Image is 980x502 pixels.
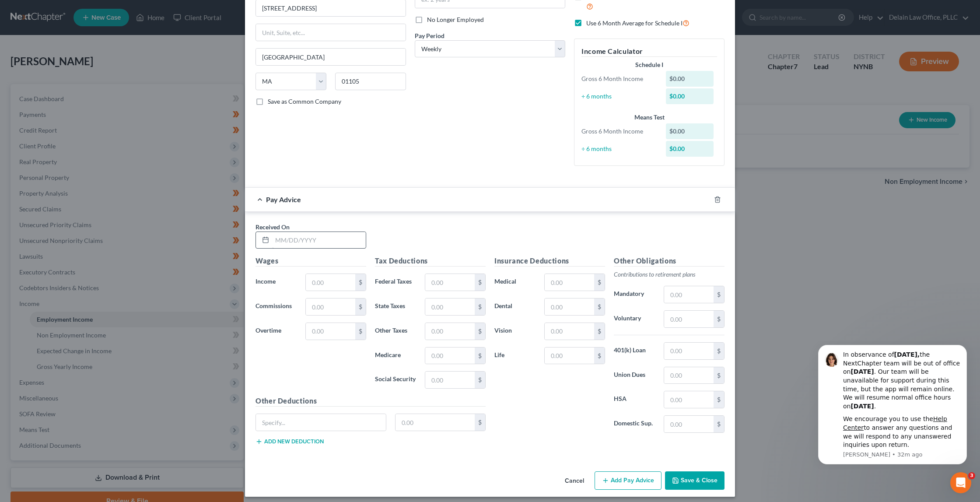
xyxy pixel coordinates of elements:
input: 0.00 [545,298,594,315]
input: Enter zip... [335,73,406,90]
span: No Longer Employed [427,16,484,23]
div: ÷ 6 months [577,144,661,153]
div: $0.00 [666,88,714,104]
label: 401(k) Loan [609,342,659,360]
h5: Other Obligations [614,256,724,267]
button: Cancel [558,472,591,490]
div: $ [475,274,485,291]
input: 0.00 [306,274,355,291]
div: $ [475,414,485,431]
label: Federal Taxes [371,274,420,291]
label: Other Taxes [371,323,420,340]
h5: Income Calculator [581,46,717,57]
input: 0.00 [545,348,594,364]
h5: Wages [255,256,366,267]
input: 0.00 [664,416,714,432]
button: Add Pay Advice [595,471,661,490]
h5: Tax Deductions [375,256,486,267]
span: 3 [968,472,975,479]
div: $ [355,298,366,315]
div: $ [714,286,724,303]
div: $ [714,311,724,327]
input: 0.00 [425,323,475,340]
input: 0.00 [425,348,475,364]
div: $0.00 [666,123,714,139]
div: $ [355,274,366,291]
div: Gross 6 Month Income [577,127,661,136]
div: $ [594,323,605,340]
div: $ [475,323,485,340]
div: Gross 6 Month Income [577,74,661,83]
span: Received On [255,223,290,231]
label: State Taxes [371,298,420,316]
div: $ [475,298,485,315]
span: Income [255,277,276,285]
div: ÷ 6 months [577,92,661,101]
label: Dental [490,298,540,316]
input: 0.00 [306,298,355,315]
label: Commissions [251,298,301,316]
div: $ [714,367,724,384]
label: Union Dues [609,367,659,384]
span: Pay Advice [266,195,301,204]
button: Add new deduction [255,438,324,445]
input: 0.00 [664,343,714,359]
div: $0.00 [666,71,714,87]
div: $ [594,274,605,291]
label: Voluntary [609,310,659,328]
h5: Other Deductions [255,396,486,407]
input: 0.00 [664,311,714,327]
div: Schedule I [581,60,717,69]
button: Save & Close [665,471,724,490]
div: Means Test [581,113,717,122]
div: $ [714,391,724,408]
input: Enter city... [256,49,406,65]
input: 0.00 [664,367,714,384]
div: $ [594,298,605,315]
input: Unit, Suite, etc... [256,24,406,41]
span: Pay Period [415,32,444,39]
h5: Insurance Deductions [494,256,605,267]
div: $ [714,416,724,432]
div: $ [714,343,724,359]
span: Use 6 Month Average for Schedule I [586,19,682,27]
input: 0.00 [545,323,594,340]
label: Domestic Sup. [609,415,659,433]
div: $ [355,323,366,340]
input: Specify... [256,414,386,431]
div: $ [475,348,485,364]
label: Life [490,347,540,365]
div: $ [475,372,485,388]
input: 0.00 [395,414,475,431]
input: MM/DD/YYYY [272,232,366,249]
input: 0.00 [664,286,714,303]
input: 0.00 [425,298,475,315]
p: Contributions to retirement plans [614,270,724,279]
span: Save as Common Company [268,98,341,105]
input: 0.00 [425,372,475,388]
label: Medicare [371,347,420,365]
div: $0.00 [666,141,714,157]
input: 0.00 [664,391,714,408]
input: 0.00 [306,323,355,340]
label: Overtime [251,323,301,340]
div: $ [594,348,605,364]
iframe: Intercom live chat [950,472,971,493]
input: 0.00 [425,274,475,291]
label: Medical [490,274,540,291]
input: 0.00 [545,274,594,291]
label: Social Security [371,371,420,389]
iframe: Intercom notifications message [805,341,980,470]
label: Mandatory [609,286,659,303]
label: Vision [490,323,540,340]
label: HSA [609,391,659,408]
